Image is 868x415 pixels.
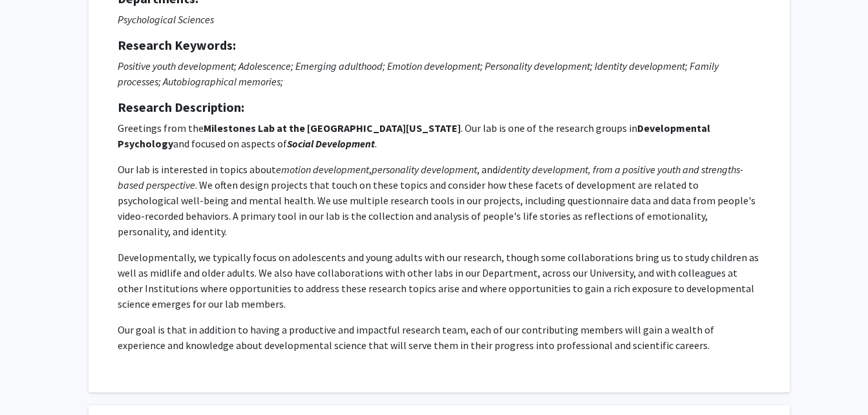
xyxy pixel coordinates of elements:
[118,250,761,312] p: Developmentally, we typically focus on adolescents and young adults with our research, though som...
[118,59,719,88] i: Positive youth development; Adolescence; Emerging adulthood; Emotion development; Personality dev...
[118,37,236,53] strong: Research Keywords:
[118,120,761,151] p: Greetings from the . Our lab is one of the research groups in and focused on aspects of .
[204,122,461,134] strong: Milestones Lab at the [GEOGRAPHIC_DATA][US_STATE]
[10,357,55,405] iframe: Chat
[118,162,761,239] p: Our lab is interested in topics about , , and . We often design projects that touch on these topi...
[118,13,214,26] i: Psychological Sciences
[118,322,761,353] p: Our goal is that in addition to having a productive and impactful research team, each of our cont...
[118,99,244,115] strong: Research Description:
[372,163,477,176] em: personality development
[287,137,375,150] em: Social Development
[276,163,369,176] em: emotion development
